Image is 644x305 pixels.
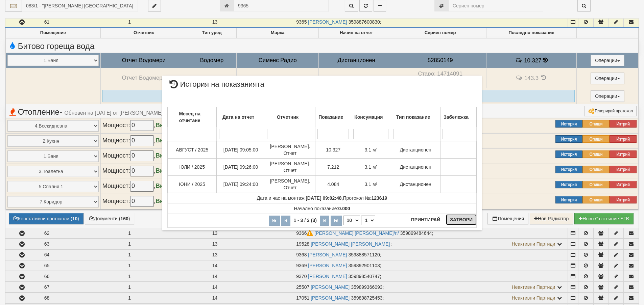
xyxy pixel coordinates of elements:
[365,147,378,152] span: 3.1 м³
[269,216,280,226] button: Първа страница
[331,216,342,226] button: Последна страница
[444,114,469,120] b: Забележка
[294,206,350,211] span: Начално показание:
[396,114,430,120] b: Тип показание
[168,141,217,159] td: АВГУСТ / 2025
[391,176,440,193] td: Дистанционен
[168,176,217,193] td: ЮНИ / 2025
[265,141,315,159] td: [PERSON_NAME]. Отчет
[222,114,254,120] b: Дата на отчет
[265,159,315,176] td: [PERSON_NAME]. Отчет
[338,206,350,211] strong: 0.000
[281,216,290,226] button: Предишна страница
[365,182,378,187] span: 3.1 м³
[168,107,217,127] th: Месец на отчитане: No sort applied, activate to apply an ascending sort
[391,159,440,176] td: Дистанционен
[343,216,360,225] select: Брой редове на страница
[306,195,341,201] strong: [DATE] 09:02:48
[343,195,387,201] span: Протокол №:
[168,193,477,203] td: ,
[365,164,378,170] span: 3.1 м³
[217,176,265,193] td: [DATE] 09:24:00
[168,159,217,176] td: ЮЛИ / 2025
[372,195,387,201] strong: 123619
[327,182,339,187] span: 4.084
[391,107,440,127] th: Тип показание: No sort applied, activate to apply an ascending sort
[391,141,440,159] td: Дистанционен
[315,107,351,127] th: Показание: No sort applied, activate to apply an ascending sort
[440,107,476,127] th: Забележка: No sort applied, activate to apply an ascending sort
[320,216,329,226] button: Следваща страница
[351,107,391,127] th: Консумация: No sort applied, activate to apply an ascending sort
[327,164,339,170] span: 7.212
[265,176,315,193] td: [PERSON_NAME]. Отчет
[361,216,375,225] select: Страница номер
[257,195,342,201] span: Дата и час на монтаж:
[277,114,299,120] b: Отчетник
[354,114,383,120] b: Консумация
[217,107,265,127] th: Дата на отчет: No sort applied, activate to apply an ascending sort
[179,111,200,123] b: Месец на отчитане
[217,141,265,159] td: [DATE] 09:05:00
[217,159,265,176] td: [DATE] 09:26:00
[167,81,264,93] span: История на показанията
[326,147,340,152] span: 10.327
[292,218,318,223] span: 1 - 3 / 3 (3)
[265,107,315,127] th: Отчетник: No sort applied, activate to apply an ascending sort
[318,114,343,120] b: Показание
